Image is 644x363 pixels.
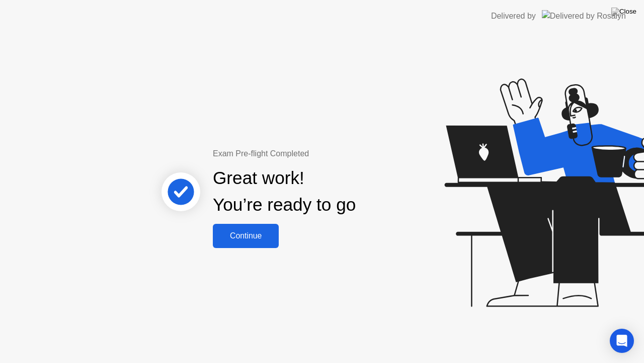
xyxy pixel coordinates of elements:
img: Delivered by Rosalyn [542,10,626,22]
div: Open Intercom Messenger [610,329,634,353]
button: Continue [213,224,279,248]
div: Delivered by [491,10,536,22]
img: Close [611,8,636,16]
div: Great work! You’re ready to go [213,165,356,218]
div: Exam Pre-flight Completed [213,148,421,160]
div: Continue [216,231,276,240]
